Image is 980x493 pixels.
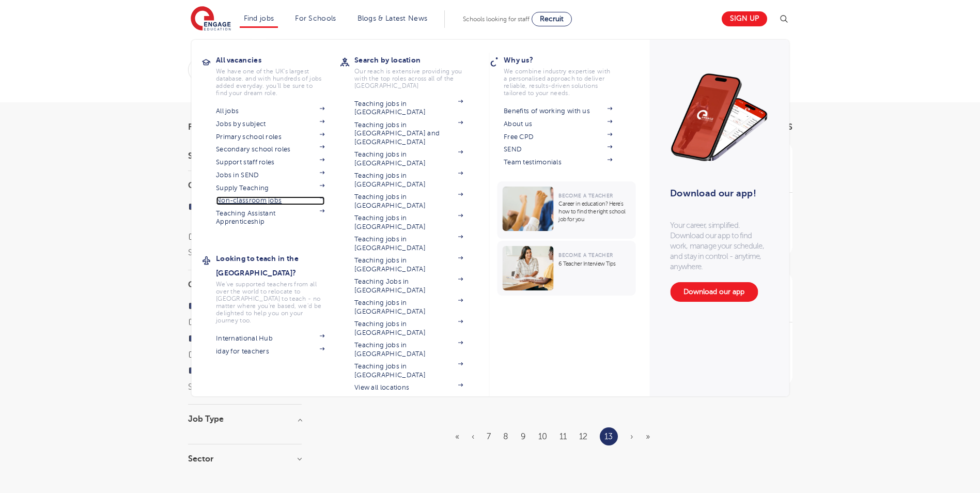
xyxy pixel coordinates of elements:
[497,241,638,296] a: Become a Teacher6 Teacher Interview Tips
[472,432,474,441] a: Previous
[357,14,428,22] a: Blogs & Latest News
[216,68,324,97] p: We have one of the UK's largest database. and with hundreds of jobs added everyday. you'll be sur...
[295,14,336,22] a: For Schools
[497,181,638,239] a: Become a TeacherCareer in education? Here’s how to find the right school job for you
[354,68,463,89] p: Our reach is extensive providing you with the top roles across all of the [GEOGRAPHIC_DATA]
[216,196,324,205] a: Non-classroom jobs
[354,121,463,146] a: Teaching jobs in [GEOGRAPHIC_DATA] and [GEOGRAPHIC_DATA]
[216,281,324,324] p: We've supported teachers from all over the world to relocate to [GEOGRAPHIC_DATA] to teach - no m...
[354,383,463,392] a: View all locations
[504,145,612,153] a: SEND
[521,432,526,441] a: 9
[354,150,463,167] a: Teaching jobs in [GEOGRAPHIC_DATA]
[558,252,613,258] span: Become a Teacher
[532,12,572,26] a: Recruit
[630,432,633,441] span: ›
[188,455,302,463] h3: Sector
[354,100,463,117] a: Teaching jobs in [GEOGRAPHIC_DATA]
[604,430,613,443] a: 13
[670,220,768,272] p: Your career, simplified. Download our app to find work, manage your schedule, and stay in control...
[503,432,508,441] a: 8
[504,53,628,97] a: Why us?We combine industry expertise with a personalised approach to deliver reliable, results-dr...
[463,16,530,23] span: Schools looking for staff
[188,123,219,131] span: Filters
[216,53,340,97] a: All vacanciesWe have one of the UK's largest database. and with hundreds of jobs added everyday. ...
[504,68,612,97] p: We combine industry expertise with a personalised approach to deliver reliable, results-driven so...
[504,53,628,67] h3: Why us?
[504,158,612,166] a: Team testimonials
[354,362,463,379] a: Teaching jobs in [GEOGRAPHIC_DATA]
[354,53,478,67] h3: Search by location
[216,53,340,67] h3: All vacancies
[455,432,459,441] a: First
[216,184,324,192] a: Supply Teaching
[354,53,478,89] a: Search by locationOur reach is extensive providing you with the top roles across all of the [GEOG...
[722,11,767,26] a: Sign up
[558,193,613,198] span: Become a Teacher
[188,281,302,289] h3: City
[188,248,232,257] button: Show more
[188,382,232,392] button: Show more
[558,260,630,268] p: 6 Teacher Interview Tips
[558,200,630,223] p: Career in education? Here’s how to find the right school job for you
[538,432,547,441] a: 10
[216,209,324,226] a: Teaching Assistant Apprenticeship
[354,172,463,189] a: Teaching jobs in [GEOGRAPHIC_DATA]
[188,181,302,190] h3: County
[191,6,231,32] img: Engage Education
[504,133,612,141] a: Free CPD
[670,282,758,302] a: Download our app
[216,107,324,115] a: All jobs
[354,320,463,337] a: Teaching jobs in [GEOGRAPHIC_DATA]
[354,341,463,358] a: Teaching jobs in [GEOGRAPHIC_DATA]
[216,171,324,179] a: Jobs in SEND
[354,299,463,316] a: Teaching jobs in [GEOGRAPHIC_DATA]
[354,235,463,252] a: Teaching jobs in [GEOGRAPHIC_DATA]
[354,193,463,210] a: Teaching jobs in [GEOGRAPHIC_DATA]
[216,347,324,356] a: iday for teachers
[354,214,463,231] a: Teaching jobs in [GEOGRAPHIC_DATA]
[216,145,324,153] a: Secondary school roles
[646,432,650,441] span: »
[670,182,764,205] h3: Download our app!
[540,15,564,23] span: Recruit
[216,334,324,343] a: International Hub
[188,58,678,82] div: Submit
[216,158,324,166] a: Support staff roles
[216,120,324,128] a: Jobs by subject
[487,432,491,441] a: 7
[188,415,302,423] h3: Job Type
[354,278,463,295] a: Teaching Jobs in [GEOGRAPHIC_DATA]
[188,152,302,160] h3: Start Date
[216,251,340,280] h3: Looking to teach in the [GEOGRAPHIC_DATA]?
[504,120,612,128] a: About us
[579,432,587,441] a: 12
[354,256,463,273] a: Teaching jobs in [GEOGRAPHIC_DATA]
[216,133,324,141] a: Primary school roles
[244,14,274,22] a: Find jobs
[504,107,612,115] a: Benefits of working with us
[216,251,340,324] a: Looking to teach in the [GEOGRAPHIC_DATA]?We've supported teachers from all over the world to rel...
[559,432,567,441] a: 11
